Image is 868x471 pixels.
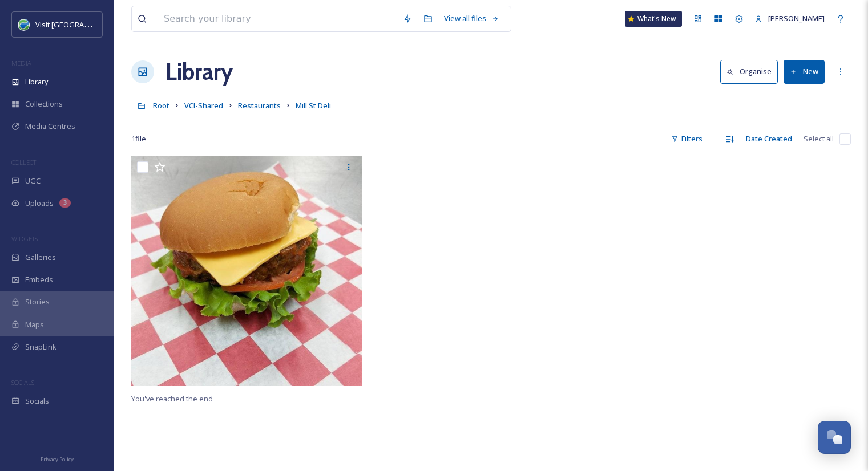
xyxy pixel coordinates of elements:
span: SnapLink [25,342,56,352]
span: Visit [GEOGRAPHIC_DATA] [US_STATE] [35,19,164,30]
button: Open Chat [818,421,851,454]
span: SOCIALS [11,378,34,387]
span: COLLECT [11,158,36,167]
span: MEDIA [11,59,31,67]
a: Mill St Deli [296,99,331,112]
span: UGC [25,176,41,186]
span: Embeds [25,274,53,285]
span: Media Centres [25,121,75,132]
a: Library [165,55,233,89]
span: Privacy Policy [41,456,74,463]
a: VCI-Shared [184,99,223,112]
span: Restaurants [238,100,281,111]
a: View all files [438,7,505,30]
a: Organise [720,60,784,83]
div: Filters [665,128,708,150]
span: Collections [25,99,63,109]
span: WIDGETS [11,234,38,243]
a: What's New [625,11,682,27]
img: cvctwitlogo_400x400.jpg [18,19,30,30]
span: Maps [25,319,44,330]
input: Search your library [158,6,397,31]
span: Select all [804,133,834,144]
img: mill st deli.jpg [131,156,362,386]
div: 3 [59,198,71,208]
span: Uploads [25,198,54,209]
span: Library [25,76,48,87]
span: 1 file [131,133,146,144]
a: Restaurants [238,99,281,112]
span: Root [153,100,169,111]
span: You've reached the end [131,393,213,404]
a: Privacy Policy [41,452,74,465]
span: VCI-Shared [184,100,223,111]
span: [PERSON_NAME] [768,13,825,23]
span: Mill St Deli [296,100,331,111]
span: Stories [25,297,50,307]
button: Organise [720,60,778,83]
a: [PERSON_NAME] [749,7,830,30]
button: New [784,60,825,83]
div: Date Created [740,128,798,150]
span: Socials [25,396,49,407]
span: Galleries [25,252,56,263]
a: Root [153,99,169,112]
